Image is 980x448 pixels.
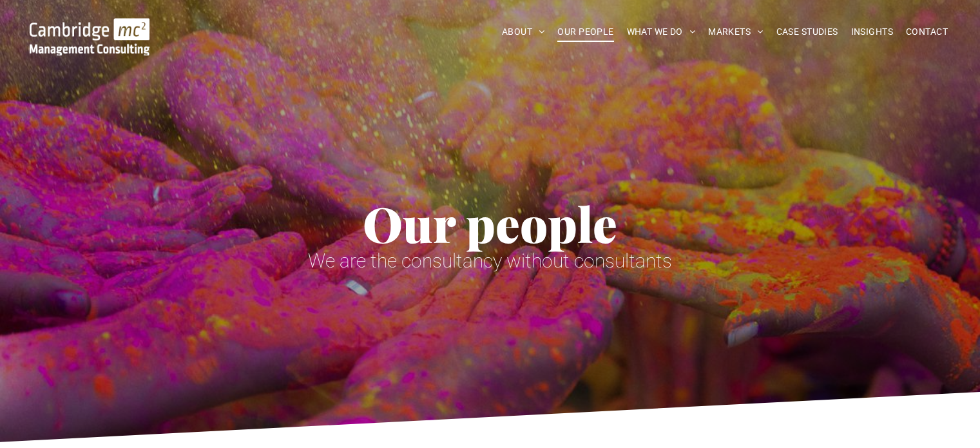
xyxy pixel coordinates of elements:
a: WHAT WE DO [620,22,702,42]
img: Go to Homepage [30,18,149,55]
a: OUR PEOPLE [551,22,620,42]
a: ABOUT [495,22,552,42]
a: CONTACT [899,22,954,42]
a: MARKETS [702,22,769,42]
a: INSIGHTS [845,22,899,42]
a: CASE STUDIES [770,22,845,42]
a: Your Business Transformed | Cambridge Management Consulting [30,20,149,34]
span: We are the consultancy without consultants [308,249,672,272]
span: Our people [363,191,617,255]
